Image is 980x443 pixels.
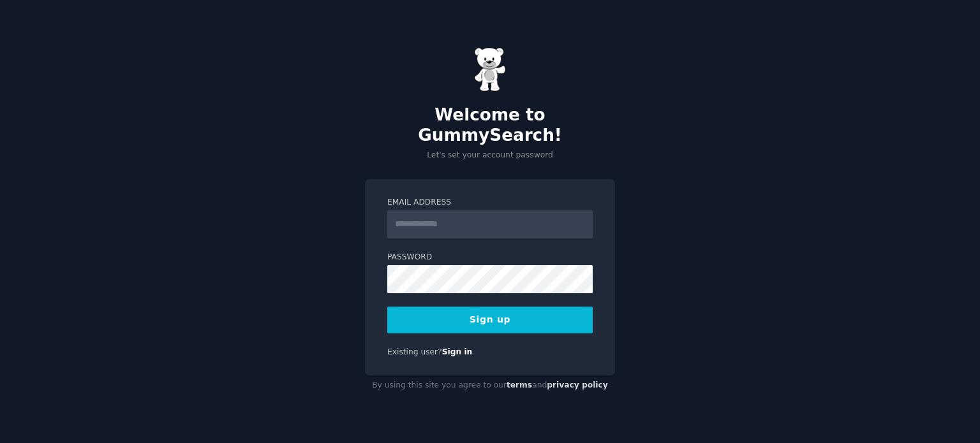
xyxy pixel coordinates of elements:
img: Gummy Bear [474,47,506,92]
a: terms [507,381,532,389]
label: Password [387,252,593,263]
button: Sign up [387,307,593,333]
div: By using this site you agree to our and [365,375,615,396]
p: Let's set your account password [365,150,615,161]
label: Email Address [387,197,593,208]
a: Sign in [442,347,473,356]
span: Existing user? [387,347,442,356]
a: privacy policy [547,381,608,389]
h2: Welcome to GummySearch! [365,105,615,145]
